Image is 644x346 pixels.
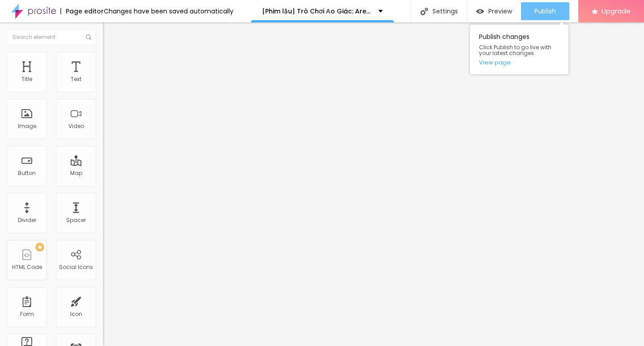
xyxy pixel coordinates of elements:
[488,8,512,15] span: Preview
[59,264,93,270] div: Social Icons
[60,8,104,14] div: Page editor
[521,2,569,20] button: Publish
[479,60,559,65] a: View page
[602,7,631,15] span: Upgrade
[18,217,36,223] div: Divider
[470,25,568,74] div: Publish changes
[68,123,84,129] div: Video
[70,311,82,317] div: Icon
[86,34,91,40] img: Icone
[70,170,82,176] div: Map
[7,29,96,45] input: Search element
[21,76,32,82] div: Title
[467,2,521,20] button: Preview
[66,217,86,223] div: Spacer
[479,44,559,56] span: Click Publish to go live with your latest changes.
[420,8,428,15] img: Icone
[104,8,233,14] div: Changes have been saved automatically
[476,8,484,15] img: view-1.svg
[18,123,36,129] div: Image
[12,264,42,270] div: HTML Code
[18,170,36,176] div: Button
[262,8,372,14] p: [Phim lậu] Trò Chơi Ảo Giác: Ares Full HD Vietsub Miễn Phí Online - Motchill
[534,8,556,15] span: Publish
[71,76,81,82] div: Text
[103,22,644,346] iframe: Editor
[20,311,34,317] div: Form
